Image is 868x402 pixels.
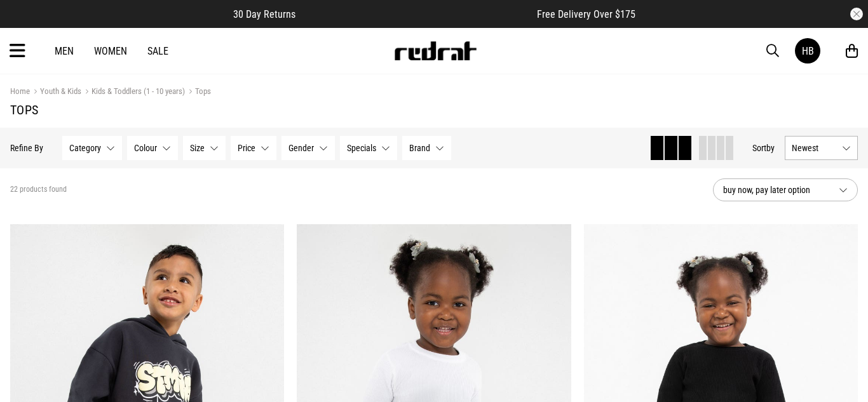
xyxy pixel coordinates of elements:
button: Brand [402,136,451,160]
span: Newest [792,143,837,153]
span: Brand [409,143,430,153]
a: Kids & Toddlers (1 - 10 years) [81,86,185,98]
h1: Tops [10,102,858,117]
iframe: Customer reviews powered by Trustpilot [321,8,512,20]
span: 22 products found [10,185,67,195]
button: Newest [785,136,858,160]
div: HB [802,45,814,57]
a: Sale [147,45,168,57]
span: Free Delivery Over $175 [537,8,635,20]
p: Refine By [10,143,43,153]
span: Size [190,143,205,153]
span: 30 Day Returns [233,8,295,20]
a: Women [94,45,127,57]
button: Sortby [752,140,775,156]
span: Specials [347,143,376,153]
a: Youth & Kids [30,86,81,98]
button: Gender [281,136,335,160]
button: buy now, pay later option [713,178,858,201]
span: Gender [288,143,314,153]
button: Colour [127,136,178,160]
a: Home [10,86,30,96]
img: Redrat logo [393,41,477,60]
span: Colour [134,143,157,153]
button: Specials [340,136,397,160]
a: Tops [185,86,211,98]
button: Size [183,136,226,160]
span: Category [69,143,101,153]
button: Category [62,136,122,160]
span: buy now, pay later option [723,182,829,198]
span: by [766,143,775,153]
a: Men [55,45,74,57]
button: Price [231,136,276,160]
span: Price [238,143,255,153]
